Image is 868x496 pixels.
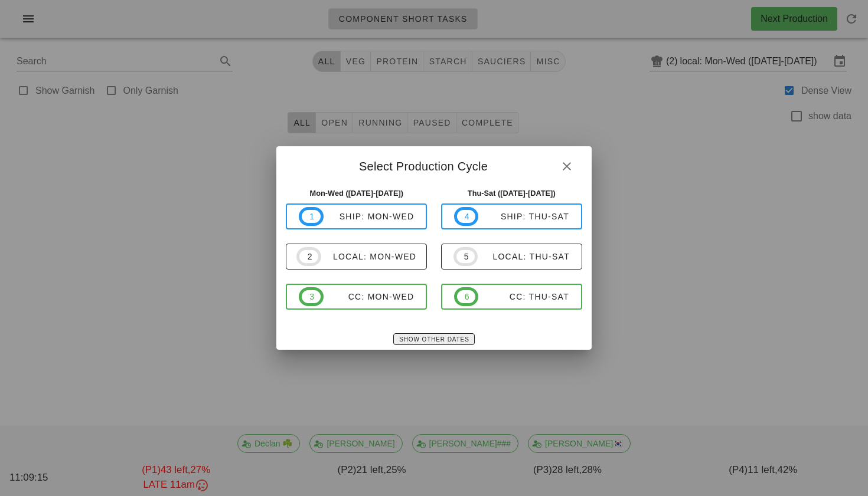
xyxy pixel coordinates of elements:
span: Show Other Dates [399,336,469,343]
button: 5local: Thu-Sat [441,244,582,270]
strong: Thu-Sat ([DATE]-[DATE]) [468,189,556,198]
span: 1 [309,210,314,223]
div: CC: Mon-Wed [324,292,415,301]
span: 5 [464,250,468,263]
span: 4 [464,210,469,223]
div: CC: Thu-Sat [478,292,569,301]
strong: Mon-Wed ([DATE]-[DATE]) [309,189,403,198]
button: 2local: Mon-Wed [286,244,427,270]
div: Select Production Cycle [276,146,591,183]
button: 3CC: Mon-Wed [286,284,427,310]
button: 1ship: Mon-Wed [286,203,427,229]
button: Show Other Dates [393,333,474,345]
button: 4ship: Thu-Sat [441,203,582,229]
button: 6CC: Thu-Sat [441,284,582,310]
div: local: Thu-Sat [478,252,570,261]
div: ship: Thu-Sat [478,212,569,221]
span: 2 [306,250,311,263]
div: local: Mon-Wed [321,252,416,261]
div: ship: Mon-Wed [324,212,415,221]
span: 3 [309,290,314,303]
span: 6 [464,290,469,303]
